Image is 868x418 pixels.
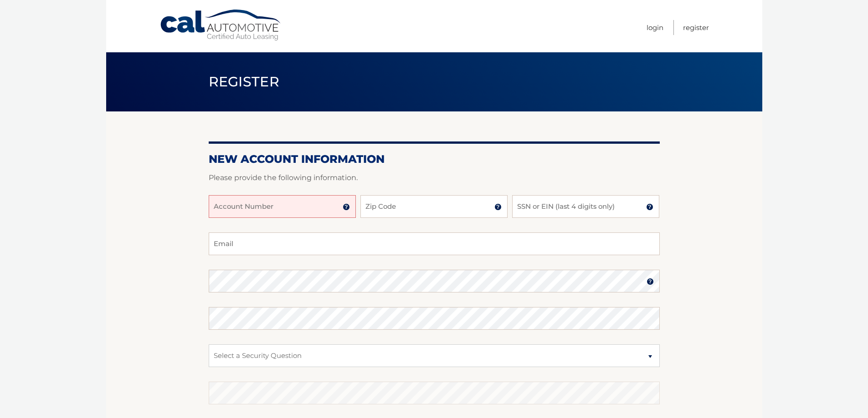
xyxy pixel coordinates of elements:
input: Email [209,232,660,255]
input: Zip Code [360,195,508,218]
img: tooltip.svg [646,203,653,211]
p: Please provide the following information. [209,171,660,184]
input: SSN or EIN (last 4 digits only) [512,195,659,218]
a: Login [647,20,663,35]
input: Account Number [209,195,356,218]
span: Register [209,73,280,90]
img: tooltip.svg [647,278,654,285]
img: tooltip.svg [494,203,502,211]
a: Register [683,20,709,35]
h2: New Account Information [209,152,660,166]
img: tooltip.svg [343,203,350,211]
a: Cal Automotive [159,9,282,41]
